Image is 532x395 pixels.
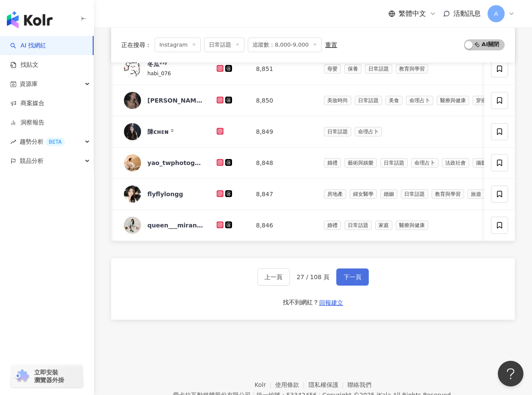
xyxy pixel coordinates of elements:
button: 下一頁 [336,268,369,286]
td: 8,846 [249,210,317,241]
div: 冬瓜²¹ʸ [147,60,167,68]
span: 回報建立 [319,299,343,306]
a: 使用條款 [275,381,309,388]
a: 洞察報告 [10,118,44,127]
span: 藝術與娛樂 [344,158,377,168]
span: 上一頁 [265,274,282,280]
span: 日常話題 [380,158,408,168]
span: 命理占卜 [355,127,382,136]
span: rise [10,139,16,145]
a: 隱私權保護 [309,381,348,388]
span: 美妝時尚 [324,96,351,105]
a: KOL Avataryao_twphotographer [124,154,203,171]
div: queen___miranda [147,221,203,230]
div: flyflylongg [147,190,183,198]
span: 穿搭 [473,96,490,105]
img: KOL Avatar [124,186,141,203]
span: 婦女醫學 [350,189,377,199]
img: KOL Avatar [124,154,141,171]
span: habi_076 [147,71,171,77]
span: 母嬰 [324,64,341,74]
div: yao_twphotographer [147,159,203,167]
span: 婚姻 [380,189,397,199]
span: 命理占卜 [406,96,433,105]
span: 日常話題 [324,127,351,136]
span: 趨勢分析 [20,132,65,151]
span: 下一頁 [344,274,362,280]
div: [PERSON_NAME] [147,96,203,105]
span: 醫療與健康 [437,96,469,105]
span: 攝影 [473,158,490,168]
span: 日常話題 [401,189,428,199]
span: 資源庫 [20,74,38,94]
span: 家庭 [375,221,392,230]
a: chrome extension立即安裝 瀏覽器外掛 [11,365,83,388]
div: 找不到網紅？ [283,298,319,307]
div: BETA [45,138,65,146]
span: A [494,9,498,18]
a: KOL Avatar冬瓜²¹ʸhabi_076 [124,60,203,78]
span: 活動訊息 [453,9,481,18]
span: 追蹤數：8,000-9,000 [248,38,322,52]
span: 立即安裝 瀏覽器外掛 [34,368,64,384]
td: 8,848 [249,147,317,179]
td: 8,851 [249,53,317,85]
td: 8,847 [249,179,317,210]
span: 旅遊 [467,189,485,199]
span: 競品分析 [20,151,44,171]
a: searchAI 找網紅 [10,41,46,50]
img: KOL Avatar [124,123,141,140]
div: 陳ᴄʜᴇɴ ᵕ̈ [147,127,173,136]
span: 保養 [344,64,362,74]
span: 日常話題 [344,221,372,230]
span: 法政社會 [442,158,469,168]
button: 回報建立 [319,296,344,310]
td: 8,849 [249,116,317,147]
span: 房地產 [324,189,346,199]
span: 繁體中文 [399,9,426,18]
img: KOL Avatar [124,60,141,77]
span: 27 / 108 頁 [297,274,329,280]
a: KOL Avatarqueen___miranda [124,217,203,234]
a: 找貼文 [10,61,38,69]
a: KOL Avatar[PERSON_NAME] [124,92,203,109]
span: 命理占卜 [411,158,438,168]
a: Kolr [255,381,275,388]
td: 8,850 [249,85,317,116]
a: KOL Avatarflyflylongg [124,186,203,203]
a: KOL Avatar陳ᴄʜᴇɴ ᵕ̈ [124,123,203,140]
button: 上一頁 [257,268,290,286]
span: Instagram [155,38,201,52]
span: 婚禮 [324,221,341,230]
span: 日常話題 [365,64,392,74]
a: 商案媒合 [10,99,44,108]
div: 重置 [325,41,337,48]
iframe: Help Scout Beacon - Open [498,361,523,386]
span: 婚禮 [324,158,341,168]
a: 聯絡我們 [347,381,371,388]
img: KOL Avatar [124,217,141,234]
img: KOL Avatar [124,92,141,109]
span: 教育與學習 [396,64,428,74]
span: 正在搜尋 ： [121,41,151,48]
span: 教育與學習 [432,189,464,199]
img: chrome extension [14,369,30,383]
img: logo [7,11,53,28]
span: 醫療與健康 [396,221,428,230]
span: 日常話題 [204,38,244,52]
span: 日常話題 [355,96,382,105]
span: 美食 [385,96,403,105]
